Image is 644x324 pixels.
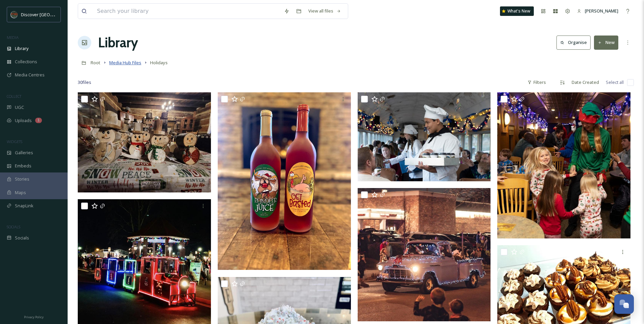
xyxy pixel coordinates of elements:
span: [PERSON_NAME] [585,8,618,14]
a: Organise [556,36,594,49]
a: Media Hub Files [109,59,141,67]
a: What's New [500,6,534,16]
span: Privacy Policy [24,315,44,319]
span: Uploads [15,117,32,124]
span: Holidays [150,60,168,66]
span: Select all [606,79,624,86]
span: UGC [15,104,24,111]
div: Date Created [568,76,602,89]
span: Root [91,60,100,66]
span: Galleries [15,149,33,156]
button: Open Chat [614,294,634,314]
a: Root [91,59,100,67]
button: Organise [556,36,591,49]
img: Polar Express 2.jpg [358,92,491,181]
a: Holidays [150,59,168,67]
a: [PERSON_NAME] [574,4,622,18]
span: WIDGETS [7,139,22,144]
span: Socials [15,235,29,241]
img: Christmas lawrence county.jpg [78,92,211,192]
span: SnapLink [15,203,33,209]
span: COLLECT [7,94,21,99]
img: Patoka Lake Winery holiday wine labels.jpeg [218,92,351,270]
span: Collections [15,59,37,65]
a: Privacy Policy [24,313,44,321]
img: Christmas Around the Square - Bedford.jpg [358,188,491,321]
a: Library [98,32,138,53]
span: Media Hub Files [109,60,141,66]
span: Library [15,45,28,52]
span: Stories [15,176,29,182]
span: Maps [15,189,26,196]
button: New [594,36,618,49]
div: 1 [35,118,42,123]
span: Discover [GEOGRAPHIC_DATA][US_STATE] [21,11,105,18]
span: Media Centres [15,72,45,78]
input: Search your library [94,4,281,19]
img: SIN-logo.svg [11,11,18,18]
div: Filters [524,76,549,89]
a: View all files [305,4,344,18]
span: Embeds [15,163,31,169]
img: Polar Express.jpg [497,92,630,238]
span: MEDIA [7,35,19,40]
span: SOCIALS [7,224,20,229]
span: 30 file s [78,79,91,86]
